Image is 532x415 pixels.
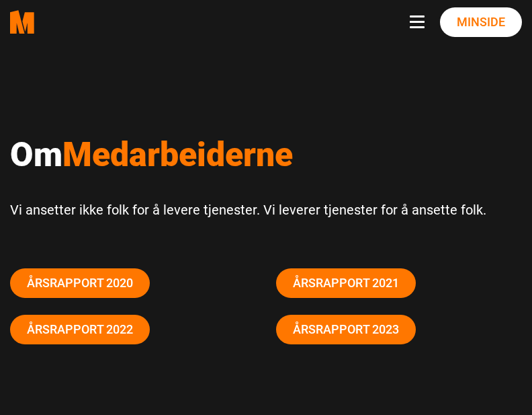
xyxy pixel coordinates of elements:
[62,135,293,174] span: Medarbeiderne
[10,135,522,175] h1: Om
[276,268,416,298] a: Årsrapport 2021
[10,315,150,344] a: Årsrapport 2022
[440,7,522,37] a: Minside
[10,268,150,298] a: Årsrapport 2020
[10,198,522,221] p: Vi ansetter ikke folk for å levere tjenester. Vi leverer tjenester for å ansette folk.
[410,15,430,29] button: Navbar toggle button
[276,315,416,344] a: Årsrapport 2023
